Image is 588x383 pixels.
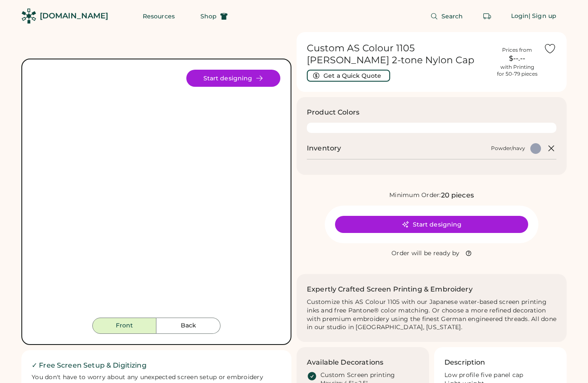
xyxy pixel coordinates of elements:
[40,11,108,21] div: [DOMAIN_NAME]
[511,12,529,21] div: Login
[92,318,156,334] button: Front
[529,12,556,21] div: | Sign up
[190,8,238,25] button: Shop
[307,357,383,368] h3: Available Decorations
[441,13,463,19] span: Search
[444,357,485,368] h3: Description
[156,318,220,334] button: Back
[389,191,441,200] div: Minimum Order:
[420,8,473,25] button: Search
[496,53,538,64] div: $--.--
[307,42,491,66] h1: Custom AS Colour 1105 [PERSON_NAME] 2-tone Nylon Cap
[186,70,280,87] button: Start designing
[320,371,395,380] div: Custom Screen printing
[497,64,538,77] div: with Printing for 50-79 pieces
[391,249,460,258] div: Order will be ready by
[200,13,217,19] span: Shop
[307,284,473,295] h2: Expertly Crafted Screen Printing & Embroidery
[307,298,556,332] div: Customize this AS Colour 1105 with our Japanese water-based screen printing inks and free Pantone...
[32,70,280,318] div: 1105 Style Image
[307,70,390,82] button: Get a Quick Quote
[32,360,281,371] h2: ✓ Free Screen Setup & Digitizing
[32,70,280,318] img: 1105 - Powder/navy Front Image
[335,216,528,233] button: Start designing
[307,143,341,153] h2: Inventory
[502,47,532,53] div: Prices from
[21,9,36,24] img: Rendered Logo - Screens
[441,190,474,200] div: 20 pieces
[307,107,359,118] h3: Product Colors
[491,145,525,152] div: Powder/navy
[479,8,496,25] button: Retrieve an order
[132,8,185,25] button: Resources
